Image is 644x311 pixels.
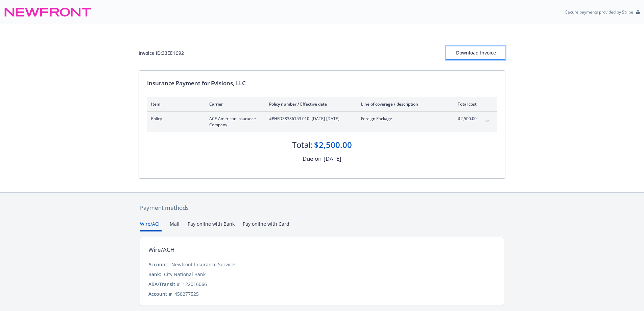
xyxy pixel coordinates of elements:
[170,220,180,231] button: Mail
[209,101,258,107] div: Carrier
[292,139,313,151] div: Total:
[243,220,289,231] button: Pay online with Card
[147,79,497,88] div: Insurance Payment for Evisions, LLC
[269,116,350,122] span: #PHFD38386153 010 - [DATE]-[DATE]
[565,9,633,15] p: Secure payments provided by Stripe
[151,101,198,107] div: Item
[209,116,258,128] span: ACE American Insurance Company
[148,290,172,297] div: Account #
[174,290,199,297] div: 450277525
[148,271,161,278] div: Bank:
[361,116,440,122] span: Foreign Package
[148,245,175,254] div: Wire/ACH
[151,116,198,122] span: Policy
[188,220,235,231] button: Pay online with Bank
[140,203,504,212] div: Payment methods
[147,112,497,132] div: PolicyACE American Insurance Company#PHFD38386153 010- [DATE]-[DATE]Foreign Package$2,500.00expan...
[171,261,237,268] div: Newfront Insurance Services
[446,46,505,59] div: Download Invoice
[446,46,505,60] button: Download Invoice
[361,101,440,107] div: Line of coverage / description
[269,101,350,107] div: Policy number / Effective date
[482,116,493,127] button: expand content
[183,281,207,288] div: 122016066
[148,261,169,268] div: Account:
[451,116,477,122] span: $2,500.00
[164,271,206,278] div: City National Bank
[303,154,321,163] div: Due on
[148,281,180,288] div: ABA/Transit #
[140,220,162,231] button: Wire/ACH
[451,101,477,107] div: Total cost
[139,49,184,57] div: Invoice ID: 33EE1C92
[324,154,341,163] div: [DATE]
[314,139,352,151] div: $2,500.00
